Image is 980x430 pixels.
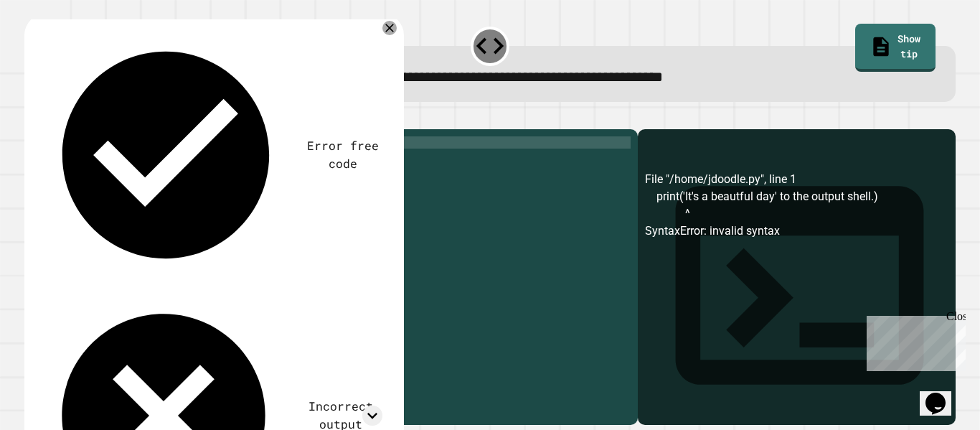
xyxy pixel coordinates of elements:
[855,24,936,72] a: Show tip
[920,373,966,416] iframe: chat widget
[304,137,382,172] div: Error free code
[6,6,99,91] div: Chat with us now!Close
[861,310,966,371] iframe: chat widget
[645,171,948,425] div: File "/home/jdoodle.py", line 1 print('It's a beautful day' to the output shell.) ^ SyntaxError: ...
